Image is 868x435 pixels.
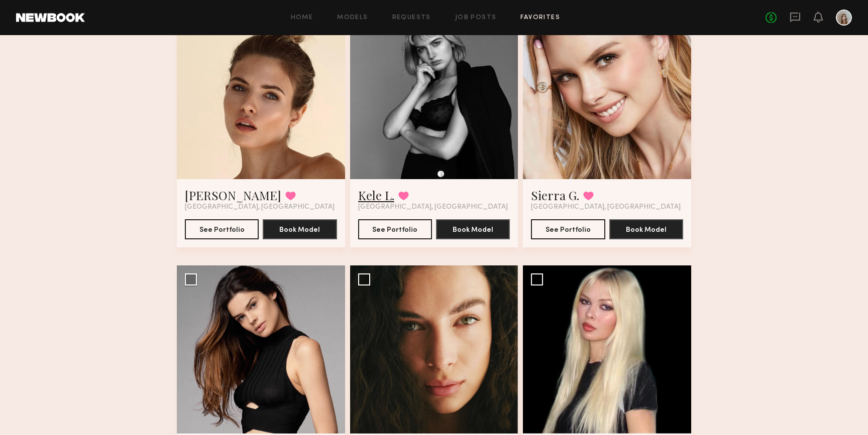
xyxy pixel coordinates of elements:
[185,187,281,203] a: [PERSON_NAME]
[520,15,560,21] a: Favorites
[358,219,432,239] button: See Portfolio
[436,225,510,233] a: Book Model
[609,219,683,239] button: Book Model
[531,219,605,239] button: See Portfolio
[531,203,681,211] span: [GEOGRAPHIC_DATA], [GEOGRAPHIC_DATA]
[185,203,335,211] span: [GEOGRAPHIC_DATA], [GEOGRAPHIC_DATA]
[263,219,337,239] button: Book Model
[455,15,497,21] a: Job Posts
[291,15,313,21] a: Home
[358,203,508,211] span: [GEOGRAPHIC_DATA], [GEOGRAPHIC_DATA]
[609,225,683,233] a: Book Model
[392,15,431,21] a: Requests
[263,225,337,233] a: Book Model
[185,219,259,239] button: See Portfolio
[436,219,510,239] button: Book Model
[531,187,579,203] a: Sierra G.
[337,15,368,21] a: Models
[358,187,394,203] a: Kele L.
